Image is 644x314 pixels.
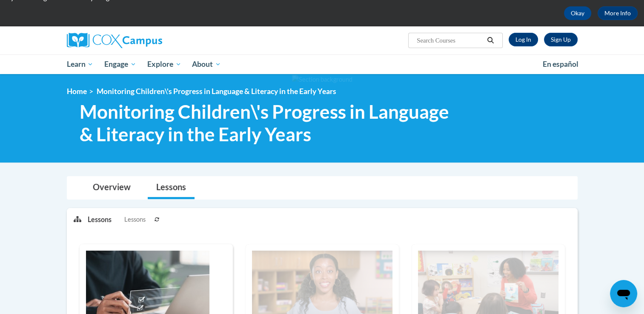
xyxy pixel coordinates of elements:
span: Lessons [124,215,146,224]
a: Lessons [148,177,195,199]
a: Register [544,33,578,46]
span: En español [543,60,578,69]
a: En español [537,55,584,73]
input: Search Courses [416,35,484,46]
iframe: Button to launch messaging window [610,280,637,307]
img: Section background [292,75,352,84]
a: Explore [142,54,187,74]
a: About [186,54,226,74]
a: Overview [84,177,139,199]
span: Engage [104,59,136,69]
span: Monitoring Children\'s Progress in Language & Literacy in the Early Years [80,100,460,146]
a: Learn [61,54,99,74]
p: Lessons [88,215,112,224]
div: Main menu [54,54,590,74]
button: Okay [564,6,591,20]
span: About [192,59,221,69]
button: Search [484,35,497,46]
a: More Info [598,6,638,20]
a: Log In [509,33,538,46]
a: Cox Campus [67,33,229,48]
a: Engage [99,54,142,74]
img: Cox Campus [67,33,162,48]
span: Explore [147,59,181,69]
span: Monitoring Children\'s Progress in Language & Literacy in the Early Years [97,87,336,96]
a: Home [67,87,87,96]
span: Learn [66,59,93,69]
